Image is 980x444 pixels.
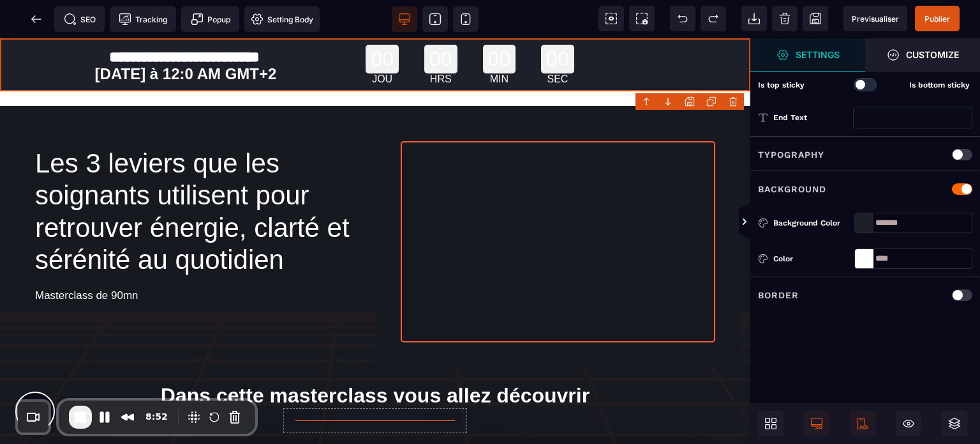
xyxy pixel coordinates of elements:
span: Open Layers [942,411,967,436]
span: Tracking [119,13,167,26]
span: Mobile Only [850,411,875,436]
span: [DATE] à 12:0 AM GMT+2 [95,27,277,44]
span: Previsualiser [852,14,899,24]
p: Typography [758,147,824,162]
span: Screenshot [629,6,655,31]
span: SEO [64,13,96,26]
h1: Les 3 leviers que les soignants utilisent pour retrouver énergie, clarté et sérénité au quotidien [35,103,350,245]
span: Preview [843,6,907,31]
div: Color [773,252,849,265]
div: 00 [541,6,574,35]
div: JOU [366,35,399,47]
div: 00 [483,6,516,35]
p: Border [758,287,799,303]
strong: Customize [906,50,959,59]
h2: Masterclass de 90mn [35,245,350,270]
span: Setting Body [251,13,313,26]
div: End text [773,111,853,124]
p: Is bottom sticky [883,79,970,91]
span: Settings [750,38,865,72]
span: Open Style Manager [865,38,980,72]
div: Background Color [773,217,849,229]
span: Hide/Show Block [896,411,921,436]
span: Publier [924,14,950,24]
div: 00 [424,6,457,35]
div: SEC [541,35,574,47]
span: Desktop Only [804,411,829,436]
div: MIN [483,35,516,47]
h1: Dans cette masterclass vous allez découvrir [19,339,731,376]
div: 00 [366,6,399,35]
p: Background [758,181,826,197]
strong: Settings [796,50,840,59]
span: Popup [191,13,230,26]
span: View components [598,6,624,31]
div: HRS [424,35,457,47]
span: Open Blocks [758,411,783,436]
p: Is top sticky [758,79,845,91]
